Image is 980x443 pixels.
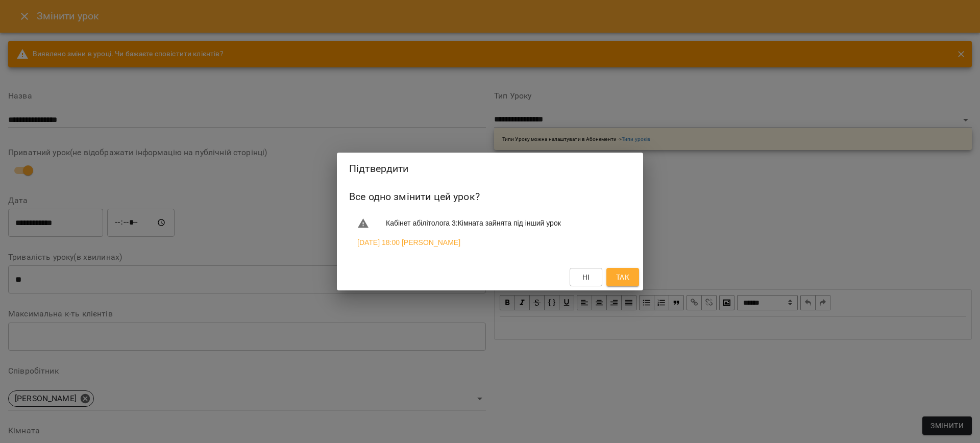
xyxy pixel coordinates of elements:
span: Ні [582,271,590,283]
button: Так [606,268,639,286]
span: Так [616,271,629,283]
button: Ні [570,268,602,286]
a: [DATE] 18:00 [PERSON_NAME] [357,237,460,248]
h6: Все одно змінити цей урок? [349,189,631,205]
h2: Підтвердити [349,161,631,177]
li: Кабінет абілітолога 3 : Кімната зайнята під інший урок [349,213,631,234]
